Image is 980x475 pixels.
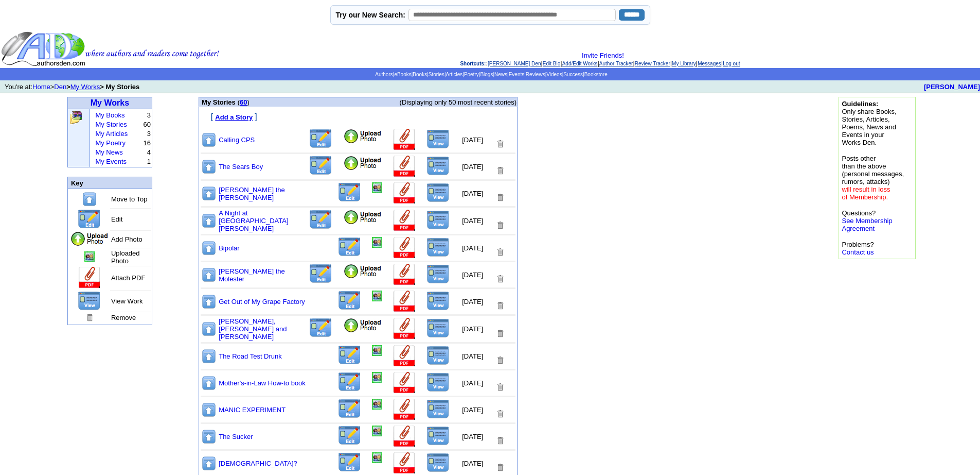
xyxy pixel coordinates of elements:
img: Add Attachment (PDF or .DOC) [393,237,416,259]
font: [DATE] [462,460,483,467]
a: Articles [446,72,462,77]
img: Edit this Title [309,318,333,338]
div: : | | | | | | | [221,52,979,67]
img: View this Title [426,426,450,446]
a: My Poetry [95,139,126,147]
img: Removes this Title [495,436,505,446]
a: Author Tracker [599,61,633,66]
a: [PERSON_NAME] Den [488,61,541,66]
font: [DATE] [462,271,483,279]
img: Edit this Title [309,129,333,149]
img: View this Title [426,237,450,257]
img: View this Title [426,156,450,176]
p: (Displaying only 50 most recent stories) [295,98,516,106]
font: [DATE] [462,433,483,440]
a: My Library [672,61,696,66]
img: Move to top [201,240,217,256]
a: Den [54,83,66,91]
b: > [66,83,70,91]
a: Videos [546,72,562,77]
a: Reviews [526,72,545,77]
img: Move to top [201,213,217,229]
a: Edit Bio [543,61,560,66]
img: Add Photo [343,264,382,279]
font: will result in loss of Membership. [842,185,890,201]
font: 60 [143,121,150,128]
b: [PERSON_NAME] [924,83,980,91]
img: Add Attachment (PDF or .DOC) [393,426,416,448]
font: [DATE] [462,244,483,252]
a: News [494,72,507,77]
font: 3 [147,130,151,138]
font: You're at: > [5,83,139,91]
img: Add/Remove Photo [84,251,95,262]
img: Removes this Title [495,355,505,365]
img: Move to top [201,455,217,471]
a: Books [413,72,427,77]
a: Authors [375,72,393,77]
a: Stories [429,72,444,77]
font: 16 [143,139,150,147]
img: Removes this Title [495,166,505,176]
img: Add Attachment (PDF or .DOC) [393,210,416,232]
img: Add Attachment (PDF or .DOC) [393,264,416,286]
span: ) [247,98,250,106]
img: Add Attachment (PDF or .DOC) [393,291,416,313]
a: Bipolar [219,244,239,252]
img: Edit this Title [309,264,333,284]
img: View this Title [426,372,450,392]
font: Posts other than the above (personal messages, rumors, attacks) [842,155,904,201]
font: 4 [147,148,151,156]
img: Removes this Title [495,139,505,149]
a: [PERSON_NAME] the Molester [219,267,285,283]
a: The Road Test Drunk [219,352,282,360]
img: Removes this Title [495,409,505,419]
a: Bookstore [584,72,608,77]
img: Add Attachment (PDF or .DOC) [393,129,416,151]
img: Add Attachment (PDF or .DOC) [393,399,416,421]
b: > My Stories [100,83,139,91]
font: Problems? [842,241,874,256]
font: 1 [147,158,151,165]
a: My Works [70,83,100,91]
font: View Work [111,297,143,305]
img: Move to top [201,321,217,337]
font: [DATE] [462,406,483,414]
font: Add Photo [111,235,142,243]
a: Messages [698,61,721,66]
a: The Sucker [219,433,253,440]
font: [DATE] [462,217,483,225]
img: Removes this Title [495,382,505,392]
img: Removes this Title [495,329,505,338]
font: 3 [147,111,151,119]
a: MANIC EXPERIMENT [219,406,286,414]
a: Log out [723,61,740,66]
img: Click to add, upload, edit and remove all your books, stories, articles and poems. [69,110,83,125]
font: [DATE] [462,298,483,306]
a: [PERSON_NAME], [PERSON_NAME] and [PERSON_NAME] [219,317,287,341]
img: Edit this Title [337,291,362,311]
a: Add/Edit Works [562,61,598,66]
a: Success [563,72,583,77]
a: [PERSON_NAME] the [PERSON_NAME] [219,186,285,201]
img: Add/Remove Photo [372,182,382,193]
font: Only share Books, Stories, Articles, Poems, News and Events in your Works Den. [842,100,896,146]
img: Edit this Title [309,210,333,230]
img: Edit this Title [77,209,101,229]
img: Removes this Title [495,463,505,472]
a: Add a Story [215,112,253,121]
img: Add/Remove Photo [372,237,382,248]
a: Home [32,83,50,91]
font: [DATE] [462,325,483,333]
img: Add/Remove Photo [372,426,382,436]
img: Edit this Title [337,426,362,446]
span: Shortcuts: [460,61,486,66]
img: Add Photo [70,231,109,247]
a: eBooks [394,72,411,77]
img: View this Title [426,183,450,202]
img: Add/Remove Photo [372,452,382,463]
font: [DATE] [462,190,483,197]
img: Edit this Title [337,372,362,392]
font: [DATE] [462,163,483,171]
a: My News [95,148,122,156]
